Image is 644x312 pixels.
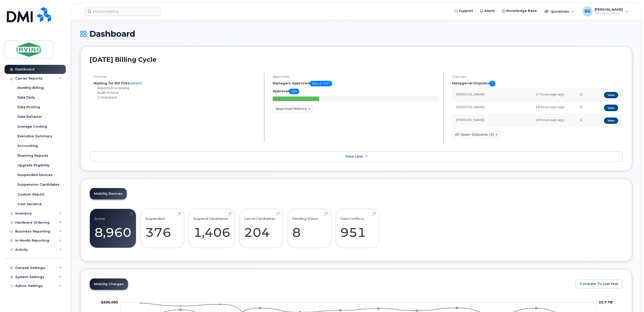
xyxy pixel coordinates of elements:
[101,300,118,304] g: $0
[244,212,278,245] a: Cancel Candidates 204
[510,114,569,127] td: 18 hours ago ago
[340,212,374,245] a: Data Conflicts 951
[569,101,587,114] td: 0
[452,101,510,114] td: [PERSON_NAME]
[90,188,127,199] a: Mobility Devices
[93,86,260,90] li: Reports Processing
[93,95,260,100] li: Completed
[273,89,439,94] h5: Approval
[90,279,128,290] a: Mobility Charges
[289,89,299,94] span: 28%
[452,75,623,79] h4: Disputes
[452,114,510,127] td: [PERSON_NAME]
[94,212,131,245] a: Active 8,960
[80,29,632,38] h1: Dashboard
[193,212,230,245] a: Suspend Candidates 1,406
[292,212,326,245] a: Pending Status 8
[569,89,587,101] td: 0
[273,106,313,112] a: Approval History
[93,75,260,79] h4: Process
[489,81,495,86] span: 3
[273,81,439,86] h5: Managers Approved
[452,89,510,101] td: [PERSON_NAME]
[130,81,142,85] a: details
[569,114,587,127] td: 0
[452,81,623,86] h5: Managerial Disputes
[310,81,332,86] span: 385 of 1337
[510,89,569,101] td: 17 hours ago ago
[452,131,500,138] a: All Open Disputes (3)
[510,101,569,114] td: 18 hours ago ago
[90,56,623,63] h2: [DATE] Billing Cycle
[580,281,618,286] span: Compare To Last Year
[273,75,439,79] h4: Approvals
[604,92,618,98] a: View
[93,90,260,95] li: Audit Invoice
[575,279,623,288] button: Compare To Last Year
[604,118,618,124] a: View
[604,105,618,111] a: View
[101,300,118,304] tspan: $500,000
[93,81,260,86] li: Waiting for Bill Files
[346,154,363,158] span: View Less
[145,212,179,245] a: Suspended 376
[599,300,613,304] tspan: 22.7 TB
